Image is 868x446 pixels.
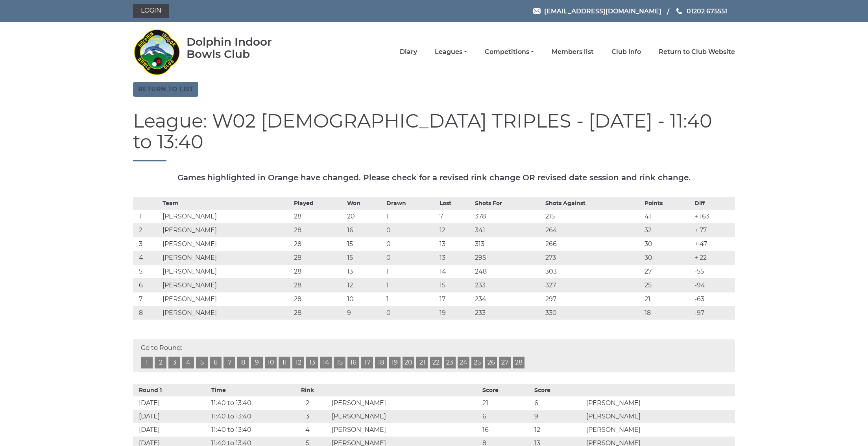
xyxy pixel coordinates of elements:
[533,6,661,16] a: Email [EMAIL_ADDRESS][DOMAIN_NAME]
[532,423,584,437] td: 12
[133,265,161,278] td: 5
[196,357,208,368] a: 5
[182,357,194,368] a: 4
[286,410,329,423] td: 3
[223,357,235,368] a: 7
[471,357,483,368] a: 25
[687,7,727,15] span: 01202 675551
[473,197,543,209] th: Shots For
[375,357,387,368] a: 18
[133,237,161,251] td: 3
[345,292,384,306] td: 10
[473,237,543,251] td: 313
[384,209,438,223] td: 1
[161,265,292,278] td: [PERSON_NAME]
[693,251,735,265] td: + 22
[389,357,401,368] a: 19
[485,48,534,56] a: Competitions
[444,357,456,368] a: 23
[480,410,532,423] td: 6
[693,306,735,320] td: -97
[693,237,735,251] td: + 47
[133,82,198,97] a: Return to list
[643,265,692,278] td: 27
[133,4,169,18] a: Login
[693,209,735,223] td: + 163
[543,237,643,251] td: 266
[133,410,209,423] td: [DATE]
[543,306,643,320] td: 330
[292,292,345,306] td: 28
[161,237,292,251] td: [PERSON_NAME]
[659,48,735,56] a: Return to Club Website
[513,357,524,368] a: 28
[306,357,318,368] a: 13
[532,410,584,423] td: 9
[345,197,384,209] th: Won
[473,306,543,320] td: 233
[292,306,345,320] td: 28
[400,48,417,56] a: Diary
[643,197,692,209] th: Points
[693,292,735,306] td: -63
[209,384,286,396] th: Time
[384,223,438,237] td: 0
[286,423,329,437] td: 4
[438,306,473,320] td: 19
[155,357,166,368] a: 2
[237,357,249,368] a: 8
[330,410,480,423] td: [PERSON_NAME]
[485,357,497,368] a: 26
[345,306,384,320] td: 9
[611,48,641,56] a: Club Info
[133,423,209,437] td: [DATE]
[584,396,735,410] td: [PERSON_NAME]
[161,209,292,223] td: [PERSON_NAME]
[141,357,153,368] a: 1
[292,209,345,223] td: 28
[161,251,292,265] td: [PERSON_NAME]
[292,265,345,278] td: 28
[330,396,480,410] td: [PERSON_NAME]
[133,24,180,80] img: Dolphin Indoor Bowls Club
[345,209,384,223] td: 20
[403,357,414,368] a: 20
[334,357,345,368] a: 15
[168,357,180,368] a: 3
[643,306,692,320] td: 18
[643,278,692,292] td: 25
[345,265,384,278] td: 13
[435,48,467,56] a: Leagues
[543,197,643,209] th: Shots Against
[543,223,643,237] td: 264
[286,384,329,396] th: Rink
[133,209,161,223] td: 1
[161,292,292,306] td: [PERSON_NAME]
[480,396,532,410] td: 21
[347,357,359,368] a: 16
[643,251,692,265] td: 30
[480,423,532,437] td: 16
[473,251,543,265] td: 295
[473,292,543,306] td: 234
[161,306,292,320] td: [PERSON_NAME]
[320,357,332,368] a: 14
[133,396,209,410] td: [DATE]
[675,6,727,16] a: Phone us 01202 675551
[438,265,473,278] td: 14
[384,237,438,251] td: 0
[161,197,292,209] th: Team
[552,48,594,56] a: Members list
[345,223,384,237] td: 16
[133,223,161,237] td: 2
[480,384,532,396] th: Score
[133,292,161,306] td: 7
[330,423,480,437] td: [PERSON_NAME]
[438,197,473,209] th: Lost
[543,265,643,278] td: 303
[693,223,735,237] td: + 77
[292,251,345,265] td: 28
[532,384,584,396] th: Score
[384,265,438,278] td: 1
[458,357,469,368] a: 24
